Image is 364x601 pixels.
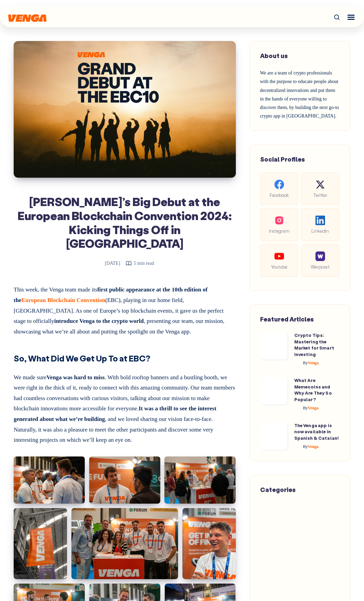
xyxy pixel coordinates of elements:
[14,370,236,446] p: We made sure . With bold rooftop banners and a bustling booth, we were right in the thick of it, ...
[294,332,334,357] a: Crypto Tips: Mastering the Market for Smart Investing
[260,486,296,494] span: Categories
[46,374,105,381] strong: Venga was hard to miss
[301,208,339,241] a: LinkedIn
[301,244,339,277] a: Warpcast
[294,406,319,410] a: ByVenga
[303,360,319,365] span: Venga
[266,263,293,271] span: Youtube
[307,191,334,199] span: Twitter
[260,208,298,241] a: Instagram
[307,227,334,235] span: LinkedIn
[14,285,236,337] p: This week, the Venga team made its (EBC), playing in our home field, [GEOGRAPHIC_DATA]. As one of...
[315,216,325,225] img: social-linkedin.be646fe421ccab3a2ad91cb58bdc9694.svg
[294,377,332,402] a: What Are Memecoins and Why Are They So Popular?
[303,406,308,410] span: By
[14,195,236,250] h1: [PERSON_NAME]’s Big Debut at the European Blockchain Convention 2024: Kicking Things Off in [GEOG...
[260,52,288,60] span: About us
[260,244,298,277] a: Youtube
[14,353,150,364] strong: So, What Did We Get Up To at EBC?
[260,315,314,323] span: Featured Articles
[294,444,319,449] a: ByVenga
[303,444,319,449] span: Venga
[266,227,293,235] span: Instagram
[294,360,319,365] a: ByVenga
[14,286,207,303] strong: first public appearance at the 10th edition of the
[260,155,305,163] span: Social Profiles
[260,173,298,205] a: Facebook
[301,173,339,205] a: Twitter
[303,360,308,365] span: By
[54,318,144,324] strong: introduce Venga to the crypto world
[266,191,293,199] span: Facebook
[14,405,216,422] strong: It was a thrill to see the interest generated about what we’re building
[22,297,105,303] a: European Blockchain Convention
[294,422,339,441] a: The Venga app is now available in Spanish & Catalan!
[303,444,308,449] span: By
[303,406,319,410] span: Venga
[315,251,325,261] img: social-warpcast.e8a23a7ed3178af0345123c41633f860.png
[307,263,334,271] span: Warpcast
[95,261,120,266] time: [DATE]
[8,14,46,22] img: Venga Blog
[260,70,339,119] span: We are a team of crypto professionals with the purpose to educate people about decentralized inno...
[14,41,236,178] img: Venga’s Big Debut at the European Blockchain Convention 2024: Kicking Things Off in Barcelona
[274,251,284,261] img: social-youtube.99db9aba05279f803f3e7a4a838dfb6c.svg
[125,259,154,268] div: 5 min read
